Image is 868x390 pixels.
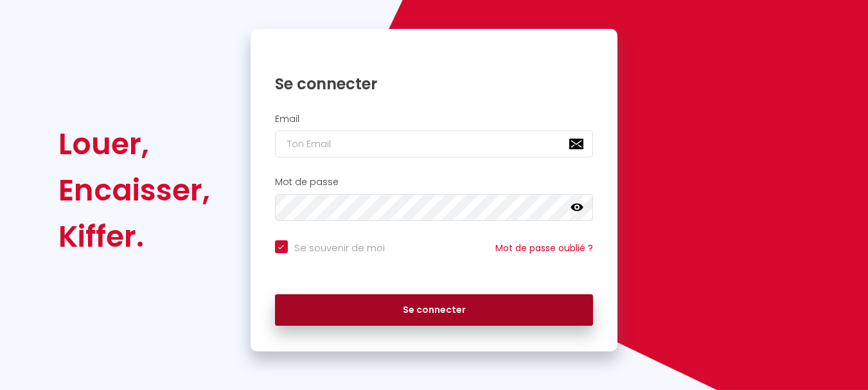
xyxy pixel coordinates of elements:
h2: Mot de passe [275,177,594,188]
div: Louer, [58,121,210,167]
button: Se connecter [275,294,594,326]
input: Ton Email [275,130,594,157]
h1: Se connecter [275,74,594,94]
div: Encaisser, [58,167,210,213]
div: Kiffer. [58,213,210,260]
a: Mot de passe oublié ? [495,242,593,254]
h2: Email [275,114,594,125]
